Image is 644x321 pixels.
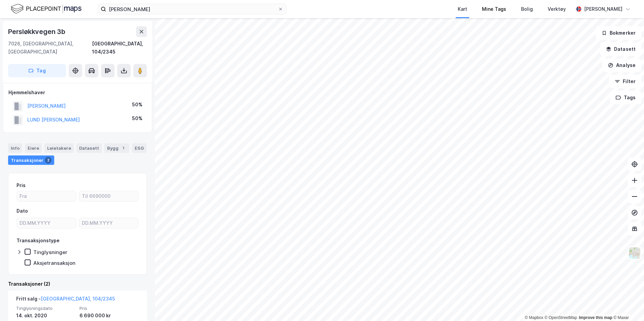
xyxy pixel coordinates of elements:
[132,114,142,122] div: 50%
[610,289,644,321] div: Kontrollprogram for chat
[521,5,533,13] div: Bolig
[33,260,75,266] div: Aksjetransaksjon
[600,42,641,56] button: Datasett
[8,40,92,56] div: 7026, [GEOGRAPHIC_DATA], [GEOGRAPHIC_DATA]
[17,191,76,201] input: Fra
[132,101,142,109] div: 50%
[106,4,278,14] input: Søk på adresse, matrikkel, gårdeiere, leietakere eller personer
[79,218,138,228] input: DD.MM.YYYY
[120,145,127,151] div: 1
[8,64,66,77] button: Tag
[8,26,67,37] div: Persløkkvegen 3b
[132,143,147,153] div: ESG
[602,59,641,72] button: Analyse
[8,155,54,165] div: Transaksjoner
[104,143,129,153] div: Bygg
[79,312,139,320] div: 6 690 000 kr
[482,5,506,13] div: Mine Tags
[17,207,28,215] div: Dato
[584,5,622,13] div: [PERSON_NAME]
[525,315,543,320] a: Mapbox
[628,247,641,259] img: Z
[17,218,76,228] input: DD.MM.YYYY
[610,91,641,104] button: Tags
[79,306,139,311] span: Pris
[8,280,147,288] div: Transaksjoner (2)
[610,289,644,321] iframe: Chat Widget
[76,143,102,153] div: Datasett
[41,296,115,301] a: [GEOGRAPHIC_DATA], 104/2345
[8,143,22,153] div: Info
[596,26,641,40] button: Bokmerker
[548,5,566,13] div: Verktøy
[545,315,577,320] a: OpenStreetMap
[44,143,74,153] div: Leietakere
[579,315,612,320] a: Improve this map
[25,143,42,153] div: Eiere
[17,237,60,245] div: Transaksjonstype
[45,157,52,164] div: 2
[92,40,147,56] div: [GEOGRAPHIC_DATA], 104/2345
[11,3,82,15] img: logo.f888ab2527a4732fd821a326f86c7f29.svg
[458,5,467,13] div: Kart
[8,88,147,97] div: Hjemmelshaver
[16,295,115,306] div: Fritt salg -
[17,181,26,189] div: Pris
[16,306,75,311] span: Tinglysningsdato
[609,75,641,88] button: Filter
[16,312,75,320] div: 14. okt. 2020
[79,191,138,201] input: Til 6690000
[33,249,67,255] div: Tinglysninger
